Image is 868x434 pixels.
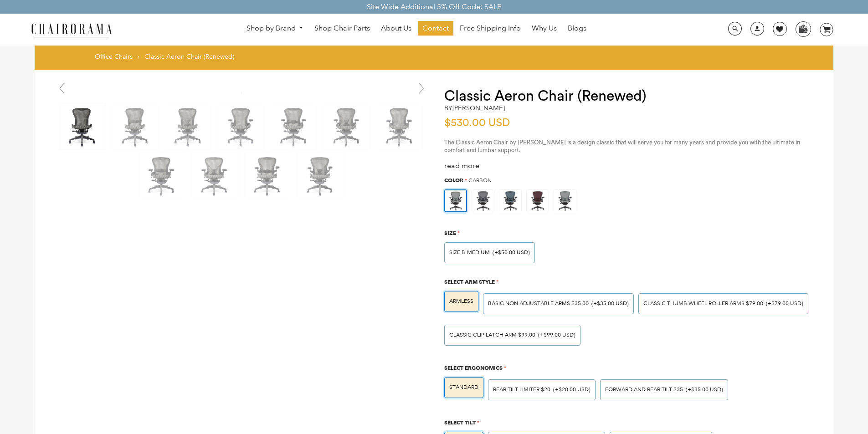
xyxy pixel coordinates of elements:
h2: by [444,104,505,112]
a: Office Chairs [95,52,133,61]
span: Select Arm Style [444,278,495,285]
img: WhatsApp_Image_2024-07-12_at_16.23.01.webp [796,22,810,36]
span: (+$50.00 USD) [493,250,530,255]
a: Shop by Brand [242,21,308,36]
a: [PERSON_NAME] [452,104,505,112]
span: Classic Thumb Wheel Roller Arms $79.00 [643,300,763,307]
img: Classic Aeron Chair (Renewed) - chairorama [271,104,317,149]
span: Classic Clip Latch Arm $99.00 [449,332,535,338]
img: Classic Aeron Chair (Renewed) - chairorama [60,104,105,149]
span: Forward And Rear Tilt $35 [605,386,683,393]
span: (+$35.00 USD) [686,387,723,393]
span: BASIC NON ADJUSTABLE ARMS $35.00 [488,300,589,307]
span: Color [444,177,463,184]
span: Blogs [568,24,586,33]
span: Free Shipping Info [460,24,521,33]
img: https://apo-admin.mageworx.com/front/img/chairorama.myshopify.com/934f279385142bb1386b89575167202... [499,190,521,212]
span: Size [444,230,456,236]
a: Contact [418,21,453,36]
span: Select Ergonomics [444,364,503,371]
a: Blogs [563,21,591,36]
span: Carbon [468,177,492,184]
span: (+$79.00 USD) [766,301,803,306]
img: https://apo-admin.mageworx.com/front/img/chairorama.myshopify.com/ae6848c9e4cbaa293e2d516f385ec6e... [554,190,576,212]
span: (+$20.00 USD) [553,387,591,393]
img: Classic Aeron Chair (Renewed) - chairorama [113,104,158,149]
span: Contact [422,24,449,33]
a: Why Us [527,21,561,36]
span: $530.00 USD [444,117,510,128]
img: Classic Aeron Chair (Renewed) - chairorama [245,153,290,199]
img: Classic Aeron Chair (Renewed) - chairorama [139,153,185,199]
span: (+$99.00 USD) [538,332,575,338]
a: Shop Chair Parts [310,21,375,36]
nav: breadcrumbs [95,52,237,65]
span: Why Us [532,24,557,33]
img: Classic Aeron Chair (Renewed) - chairorama [324,104,370,149]
img: https://apo-admin.mageworx.com/front/img/chairorama.myshopify.com/f0a8248bab2644c909809aada6fe08d... [527,190,549,212]
span: Select Tilt [444,419,476,426]
img: https://apo-admin.mageworx.com/front/img/chairorama.myshopify.com/f520d7dfa44d3d2e85a5fe9a0a95ca9... [472,190,494,212]
nav: DesktopNavigation [156,21,677,38]
span: (+$35.00 USD) [591,301,629,306]
div: read more [444,161,815,171]
a: About Us [376,21,416,36]
span: ARMLESS [449,298,473,305]
img: Classic Aeron Chair (Renewed) - chairorama [377,104,422,149]
a: Free Shipping Info [455,21,525,36]
img: https://apo-admin.mageworx.com/front/img/chairorama.myshopify.com/ae6848c9e4cbaa293e2d516f385ec6e... [445,190,466,211]
span: SIZE B-MEDIUM [449,249,490,256]
h1: Classic Aeron Chair (Renewed) [444,88,815,104]
img: Classic Aeron Chair (Renewed) - chairorama [165,104,211,149]
img: Classic Aeron Chair (Renewed) - chairorama [192,153,237,199]
span: Shop Chair Parts [314,24,370,33]
span: › [138,52,139,61]
span: Rear Tilt Limiter $20 [493,386,550,393]
img: Classic Aeron Chair (Renewed) - chairorama [298,153,343,199]
span: STANDARD [449,384,478,391]
img: chairorama [26,22,117,38]
img: Classic Aeron Chair (Renewed) - chairorama [218,104,264,149]
span: About Us [381,24,411,33]
span: The Classic Aeron Chair by [PERSON_NAME] is a design classic that will serve you for many years a... [444,139,800,153]
span: Classic Aeron Chair (Renewed) [144,52,234,61]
